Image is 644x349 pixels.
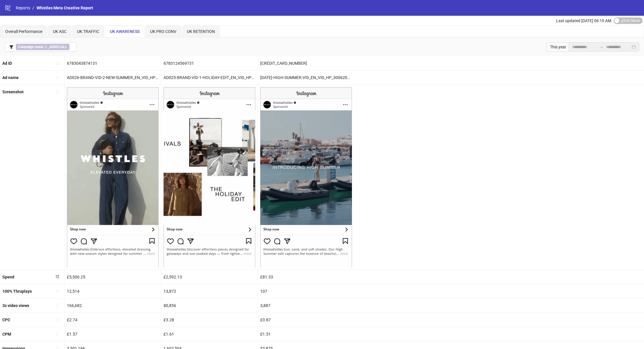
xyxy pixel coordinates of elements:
span: sort-descending [55,275,59,279]
span: sort-ascending [55,76,59,80]
div: £1.61 [161,327,258,341]
div: 107 [258,284,354,298]
span: swap-right [599,45,604,49]
div: AD025-BRAND-VID-1-HOLIDAY-EDIT_EN_VID_HP_24042025_F_CC_SC1_USP11_BRAND-VID [161,71,258,85]
span: Whistles Meta Creative Report [37,6,93,10]
b: 100% Thruplays [2,289,32,294]
div: £2,592.13 [161,270,258,284]
img: Screenshot 6783043874131 [67,87,159,267]
button: Campaign name ∋ _ADRECALL [5,42,77,52]
div: 6783043874131 [65,56,161,70]
b: Campaign name [18,45,43,49]
div: £2.74 [65,313,161,327]
span: sort-ascending [55,332,59,336]
div: 80,856 [161,299,258,313]
span: Overall Performance [5,29,42,34]
div: £1.57 [65,327,161,341]
div: [CREDIT_CARD_NUMBER] [258,56,354,70]
b: Ad name [2,75,19,80]
b: Screenshot [2,90,24,94]
div: £3.87 [258,313,354,327]
span: UK RETENTION [187,29,215,34]
b: CPM [2,332,11,336]
b: Ad ID [2,61,12,66]
span: sort-ascending [55,303,59,307]
span: sort-ascending [55,318,59,322]
span: UK ASC [53,29,67,34]
div: 166,682 [65,299,161,313]
b: CPC [2,318,10,322]
b: 3s video views [2,303,29,308]
span: sort-ascending [55,61,59,65]
div: This year [546,42,569,52]
a: Reports [15,5,31,11]
span: sort-ascending [55,90,59,94]
div: 12,514 [65,284,161,298]
b: _ADRECALL [48,45,67,49]
span: ∋ [16,44,70,50]
div: [DATE]-HIGH-SUMMER-VID_EN_VID_HP_30062025_F_NSE_SC1_USP8_BRAND-VID [258,71,354,85]
span: Last updated [DATE] 06:10 AM [556,18,611,23]
span: filter [9,45,13,49]
span: UK AWARENESS [110,29,140,34]
span: UK PRO CONV [150,29,176,34]
b: Spend [2,275,14,279]
div: 6783124569731 [161,56,258,70]
span: to [599,45,604,49]
img: Screenshot 6865742782931 [260,87,352,267]
div: AD026-BRAND-VID-2-NEW-SUMMER_EN_VID_HP_24042025_F_CC_SC1_USP11_BRAND-VID [65,71,161,85]
div: 3,887 [258,299,354,313]
li: / [32,5,34,11]
img: Screenshot 6783124569731 [164,87,255,267]
span: sort-ascending [55,289,59,293]
div: £81.33 [258,270,354,284]
div: £5,500.25 [65,270,161,284]
div: £3.28 [161,313,258,327]
span: UK TRAFFIC [77,29,99,34]
div: £1.51 [258,327,354,341]
div: 13,872 [161,284,258,298]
